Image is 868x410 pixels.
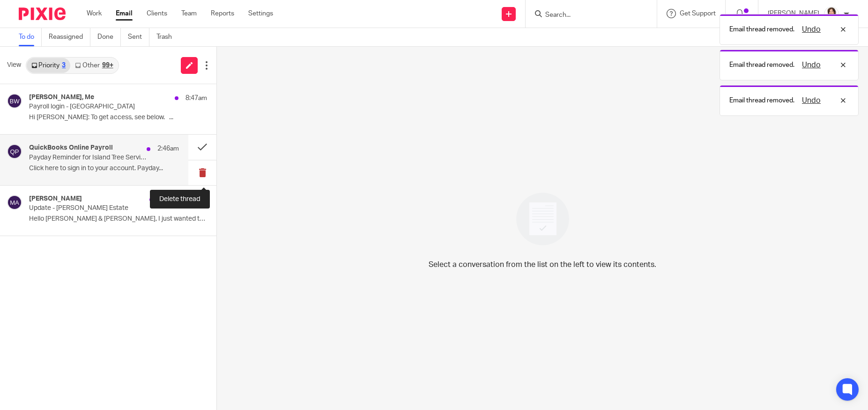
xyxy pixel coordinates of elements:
[729,60,794,70] p: Email thread removed.
[7,195,22,210] img: svg%3E
[156,28,179,46] a: Trash
[87,9,102,18] a: Work
[7,94,22,108] img: svg%3E
[29,154,149,162] p: Payday Reminder for Island Tree Service LLC
[7,144,22,159] img: svg%3E
[510,187,575,252] img: image
[29,215,207,223] p: Hello [PERSON_NAME] & [PERSON_NAME], I just wanted to...
[29,94,94,101] h4: [PERSON_NAME], Me
[116,9,133,18] a: Email
[29,144,113,152] h4: QuickBooks Online Payroll
[29,114,207,122] p: Hi [PERSON_NAME]: To get access, see below. ...
[70,58,118,73] a: Other99+
[49,28,90,46] a: Reassigned
[799,59,823,71] button: Undo
[185,94,207,103] p: 8:47am
[429,259,656,270] p: Select a conversation from the list on the left to view its contents.
[157,144,179,153] p: 2:46am
[97,28,121,46] a: Done
[102,62,113,69] div: 99+
[27,58,70,73] a: Priority3
[248,9,273,18] a: Settings
[29,195,82,203] h4: [PERSON_NAME]
[799,24,823,35] button: Undo
[824,7,839,22] img: BW%20Website%203%20-%20square.jpg
[211,9,234,18] a: Reports
[19,7,66,20] img: Pixie
[729,25,794,34] p: Email thread removed.
[19,28,42,46] a: To do
[147,9,167,18] a: Clients
[7,60,21,70] span: View
[29,165,179,173] p: Click here to sign in to your account. Payday...
[729,96,794,105] p: Email thread removed.
[29,204,171,212] p: Update - [PERSON_NAME] Estate
[160,195,207,204] p: [DATE] 12:24pm
[29,103,171,111] p: Payroll login - [GEOGRAPHIC_DATA]
[128,28,149,46] a: Sent
[181,9,197,18] a: Team
[799,95,823,106] button: Undo
[62,62,66,69] div: 3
